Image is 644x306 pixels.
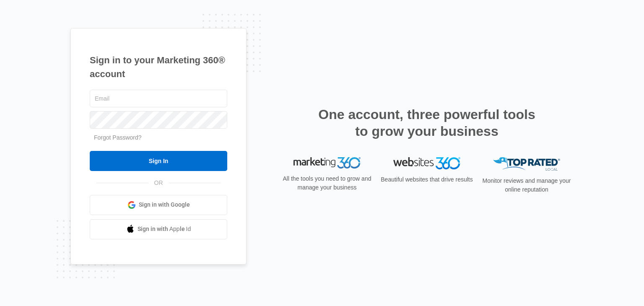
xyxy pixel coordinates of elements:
a: Sign in with Google [90,195,227,215]
img: Marketing 360 [293,157,361,169]
h1: Sign in to your Marketing 360® account [90,53,227,81]
p: Monitor reviews and manage your online reputation [480,176,574,194]
a: Sign in with Apple Id [90,219,227,239]
h2: One account, three powerful tools to grow your business [316,106,538,140]
input: Sign In [90,151,227,171]
span: Sign in with Google [139,200,190,209]
p: Beautiful websites that drive results [380,175,474,184]
input: Email [90,90,227,107]
img: Top Rated Local [493,157,560,171]
span: Sign in with Apple Id [138,225,191,233]
p: All the tools you need to grow and manage your business [280,174,374,192]
a: Forgot Password? [94,134,142,141]
img: Websites 360 [393,157,460,169]
span: OR [148,179,169,187]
